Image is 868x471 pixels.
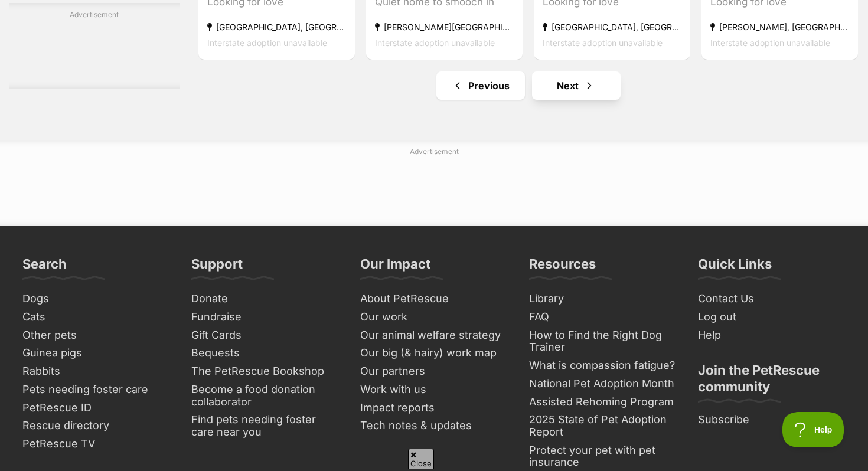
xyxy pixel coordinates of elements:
[524,308,681,326] a: FAQ
[18,435,175,453] a: PetRescue TV
[698,256,772,279] h3: Quick Links
[18,381,175,399] a: Pets needing foster care
[18,417,175,435] a: Rescue directory
[782,412,844,447] iframe: Help Scout Beacon - Open
[360,256,430,279] h3: Our Impact
[187,411,344,441] a: Find pets needing foster care near you
[355,381,513,399] a: Work with us
[18,326,175,345] a: Other pets
[9,3,180,89] div: Advertisement
[693,308,850,326] a: Log out
[524,411,681,441] a: 2025 State of Pet Adoption Report
[355,290,513,308] a: About PetRescue
[355,344,513,362] a: Our big (& hairy) work map
[187,308,344,326] a: Fundraise
[355,399,513,417] a: Impact reports
[375,19,514,35] strong: [PERSON_NAME][GEOGRAPHIC_DATA][PERSON_NAME], [GEOGRAPHIC_DATA]
[693,326,850,345] a: Help
[191,256,243,279] h3: Support
[524,393,681,411] a: Assisted Rehoming Program
[693,290,850,308] a: Contact Us
[710,19,849,35] strong: [PERSON_NAME], [GEOGRAPHIC_DATA]
[355,308,513,326] a: Our work
[207,38,327,48] span: Interstate adoption unavailable
[18,290,175,308] a: Dogs
[436,71,525,100] a: Previous page
[710,38,830,48] span: Interstate adoption unavailable
[543,19,681,35] strong: [GEOGRAPHIC_DATA], [GEOGRAPHIC_DATA]
[532,71,621,100] a: Next page
[207,19,346,35] strong: [GEOGRAPHIC_DATA], [GEOGRAPHIC_DATA]
[187,290,344,308] a: Donate
[187,344,344,362] a: Bequests
[18,399,175,417] a: PetRescue ID
[375,38,495,48] span: Interstate adoption unavailable
[18,308,175,326] a: Cats
[18,344,175,362] a: Guinea pigs
[543,38,663,48] span: Interstate adoption unavailable
[408,449,434,469] span: Close
[698,362,846,402] h3: Join the PetRescue community
[197,71,859,100] nav: Pagination
[524,326,681,356] a: How to Find the Right Dog Trainer
[355,362,513,381] a: Our partners
[524,375,681,393] a: National Pet Adoption Month
[18,362,175,381] a: Rabbits
[529,256,596,279] h3: Resources
[355,326,513,345] a: Our animal welfare strategy
[187,326,344,345] a: Gift Cards
[355,417,513,435] a: Tech notes & updates
[693,411,850,429] a: Subscribe
[187,362,344,381] a: The PetRescue Bookshop
[22,256,67,279] h3: Search
[524,356,681,375] a: What is compassion fatigue?
[524,290,681,308] a: Library
[187,381,344,411] a: Become a food donation collaborator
